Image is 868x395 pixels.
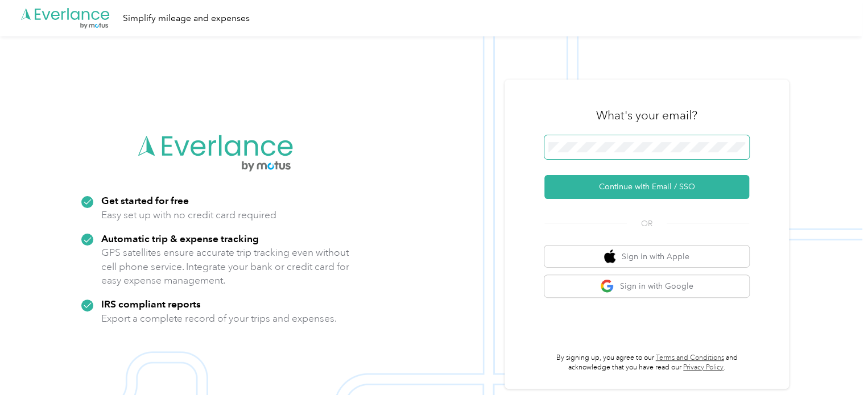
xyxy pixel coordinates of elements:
[600,279,614,293] img: google logo
[101,208,276,222] p: Easy set up with no credit card required
[683,363,724,372] a: Privacy Policy
[101,246,350,288] p: GPS satellites ensure accurate trip tracking even without cell phone service. Integrate your bank...
[656,354,724,362] a: Terms and Conditions
[101,311,337,326] p: Export a complete record of your trips and expenses.
[101,194,189,206] strong: Get started for free
[596,107,697,123] h3: What's your email?
[101,232,259,244] strong: Automatic trip & expense tracking
[604,250,615,264] img: apple logo
[627,218,667,230] span: OR
[544,275,749,297] button: google logoSign in with Google
[544,246,749,268] button: apple logoSign in with Apple
[101,298,201,310] strong: IRS compliant reports
[544,353,749,373] p: By signing up, you agree to our and acknowledge that you have read our .
[123,11,250,26] div: Simplify mileage and expenses
[544,175,749,199] button: Continue with Email / SSO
